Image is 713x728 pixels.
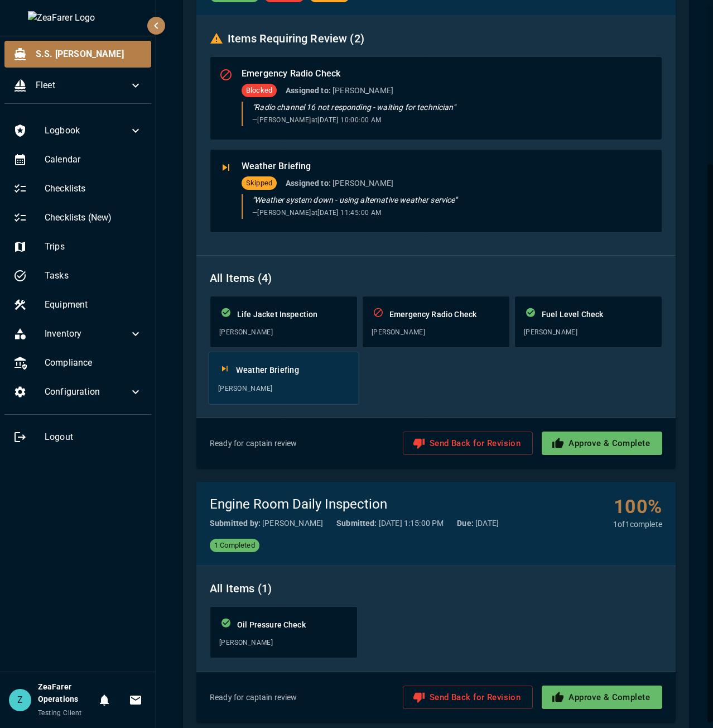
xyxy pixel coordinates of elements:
span: Calendar [45,153,142,166]
h6: All Items ( 1 ) [210,579,662,597]
span: Equipment [45,298,142,312]
button: Send Back for Revision [403,432,533,455]
span: Logout [45,430,142,444]
h6: Weather Briefing [242,159,653,174]
div: Fleet [4,72,151,99]
span: Configuration [45,385,129,399]
p: Fuel Level Check [542,309,653,320]
p: [PERSON_NAME] [286,85,393,96]
span: [PERSON_NAME] [524,327,653,338]
div: Logbook [4,117,151,144]
h2: Engine Room Daily Inspection [210,495,499,513]
p: " Weather system down - using alternative weather service " [252,194,653,205]
div: Tasks [4,262,151,289]
span: Trips [45,240,142,253]
button: Send Back for Revision [403,686,533,709]
strong: Assigned to: [286,86,331,95]
span: [PERSON_NAME] [219,327,348,338]
div: Trips [4,233,151,260]
p: [DATE] 1:15:00 PM [336,518,444,529]
p: Emergency Radio Check [389,309,500,320]
span: — [PERSON_NAME] at [DATE] 11:45:00 AM [252,209,382,217]
h6: Items Requiring Review ( 2 ) [210,30,662,47]
h4: 100 % [613,495,662,519]
strong: Submitted: [336,519,377,528]
span: 1 Completed [210,540,259,551]
strong: Assigned to: [286,179,331,188]
button: Approve & Complete [542,686,662,709]
div: Configuration [4,379,151,405]
span: Tasks [45,269,142,282]
h6: Emergency Radio Check [242,66,653,82]
div: Checklists [4,175,151,202]
span: [PERSON_NAME] [372,327,500,338]
div: S.S. [PERSON_NAME] [4,41,151,68]
p: Life Jacket Inspection [237,309,348,320]
p: [DATE] [457,518,499,529]
button: Invitations [124,689,147,711]
strong: Due: [457,519,474,528]
span: Compliance [45,356,142,370]
p: 1 of 1 complete [613,519,662,530]
h6: All Items ( 4 ) [210,269,662,287]
h6: ZeaFarer Operations [38,681,93,706]
span: Checklists [45,182,142,195]
div: Inventory [4,320,151,347]
span: S.S. [PERSON_NAME] [36,47,142,61]
p: [PERSON_NAME] [286,178,393,189]
p: Ready for captain review [210,692,297,703]
span: Fleet [36,79,129,92]
div: Equipment [4,291,151,318]
button: Notifications [93,689,115,711]
span: Skipped [242,178,277,189]
img: ZeaFarer Logo [28,11,128,25]
span: Blocked [242,85,277,96]
p: Weather Briefing [236,365,349,376]
p: Oil Pressure Check [237,619,348,630]
span: [PERSON_NAME] [219,638,348,649]
div: Logout [4,424,151,451]
p: Ready for captain review [210,438,297,449]
button: Approve & Complete [542,432,662,455]
p: [PERSON_NAME] [210,518,323,529]
span: — [PERSON_NAME] at [DATE] 10:00:00 AM [252,116,382,124]
div: Z [9,689,31,711]
div: Calendar [4,146,151,173]
span: Checklists (New) [45,211,142,224]
p: " Radio channel 16 not responding - waiting for technician " [252,102,653,113]
div: Compliance [4,349,151,376]
span: Logbook [45,124,129,137]
span: Inventory [45,327,129,341]
span: [PERSON_NAME] [218,384,350,395]
span: Testing Client [38,709,82,717]
strong: Submitted by: [210,519,261,528]
div: Checklists (New) [4,204,151,231]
